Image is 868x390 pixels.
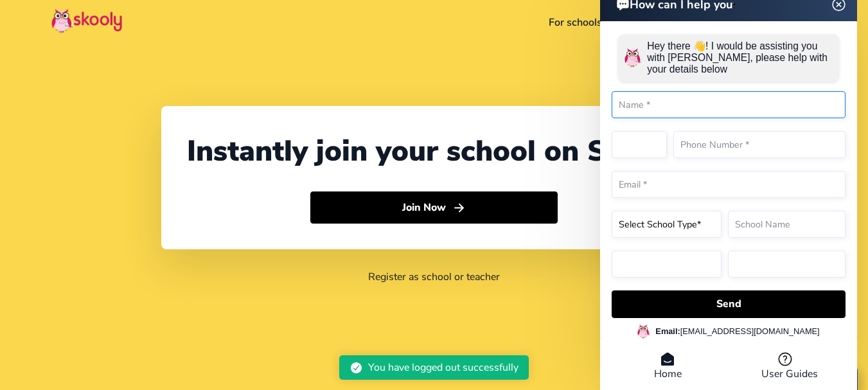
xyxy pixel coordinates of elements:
[310,191,558,224] button: Join Nowarrow forward outline
[368,360,518,375] div: You have logged out successfully
[368,270,500,284] a: Register as school or teacher
[540,12,610,33] a: For schools
[452,201,466,215] ion-icon: arrow forward outline
[350,361,363,375] ion-icon: checkmark circle
[187,132,682,171] div: Instantly join your school on Skooly
[51,8,122,33] img: Skooly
